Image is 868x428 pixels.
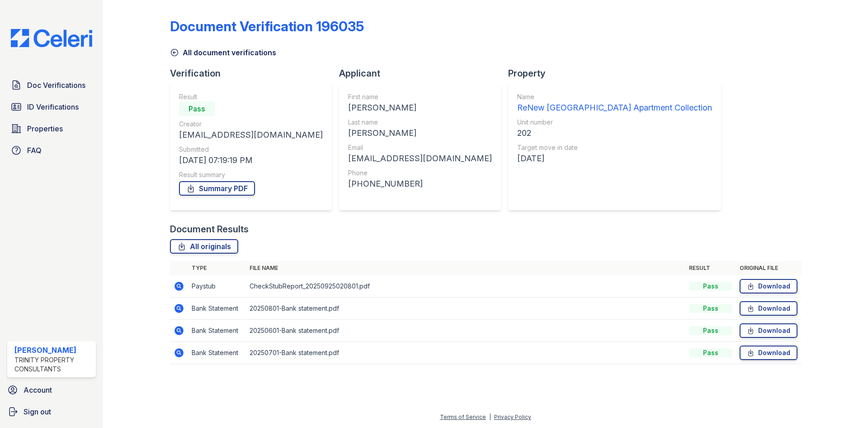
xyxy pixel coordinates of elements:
[188,320,246,342] td: Bank Statement
[348,152,492,165] div: [EMAIL_ADDRESS][DOMAIN_NAME]
[27,145,42,156] span: FAQ
[179,154,323,167] div: [DATE] 07:19:19 PM
[188,342,246,364] td: Bank Statement
[348,127,492,139] div: [PERSON_NAME]
[179,120,323,129] div: Creator
[246,298,685,320] td: 20250801-Bank statement.pdf
[179,101,215,116] div: Pass
[188,298,246,320] td: Bank Statement
[489,414,491,420] div: |
[348,118,492,127] div: Last name
[689,304,732,313] div: Pass
[170,223,249,236] div: Document Results
[14,345,92,356] div: [PERSON_NAME]
[517,143,712,152] div: Target move in date
[170,47,276,58] a: All document verifications
[494,414,531,420] a: Privacy Policy
[740,279,797,293] a: Download
[14,356,92,374] div: Trinity Property Consultants
[517,92,712,101] div: Name
[4,29,99,47] img: CE_Logo_Blue-a8612792a0a2168367f1c8372b55b34899dd931a85d93a1a3d3e32e68fde9ad4.png
[339,67,508,80] div: Applicant
[7,120,96,138] a: Properties
[4,403,99,421] a: Sign out
[740,301,797,316] a: Download
[24,385,52,395] span: Account
[517,127,712,139] div: 202
[246,275,685,298] td: CheckStubReport_20250925020801.pdf
[7,76,96,94] a: Doc Verifications
[517,92,712,114] a: Name ReNew [GEOGRAPHIC_DATA] Apartment Collection
[517,101,712,114] div: ReNew [GEOGRAPHIC_DATA] Apartment Collection
[348,143,492,152] div: Email
[348,92,492,101] div: First name
[740,323,797,338] a: Download
[830,392,859,419] iframe: chat widget
[689,282,732,291] div: Pass
[246,342,685,364] td: 20250701-Bank statement.pdf
[188,275,246,298] td: Paystub
[179,170,323,179] div: Result summary
[24,406,51,417] span: Sign out
[246,320,685,342] td: 20250601-Bank statement.pdf
[170,67,339,80] div: Verification
[517,118,712,127] div: Unit number
[179,181,255,196] a: Summary PDF
[246,261,685,275] th: File name
[348,178,492,190] div: [PHONE_NUMBER]
[170,18,364,34] div: Document Verification 196035
[736,261,801,275] th: Original file
[179,129,323,141] div: [EMAIL_ADDRESS][DOMAIN_NAME]
[440,414,486,420] a: Terms of Service
[7,98,96,116] a: ID Verifications
[348,101,492,114] div: [PERSON_NAME]
[7,141,96,159] a: FAQ
[188,261,246,275] th: Type
[517,152,712,165] div: [DATE]
[27,101,79,112] span: ID Verifications
[348,168,492,178] div: Phone
[179,92,323,101] div: Result
[179,145,323,154] div: Submitted
[170,239,238,254] a: All originals
[4,381,99,399] a: Account
[689,348,732,357] div: Pass
[740,346,797,360] a: Download
[689,326,732,335] div: Pass
[508,67,728,80] div: Property
[27,123,63,134] span: Properties
[27,80,85,91] span: Doc Verifications
[685,261,736,275] th: Result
